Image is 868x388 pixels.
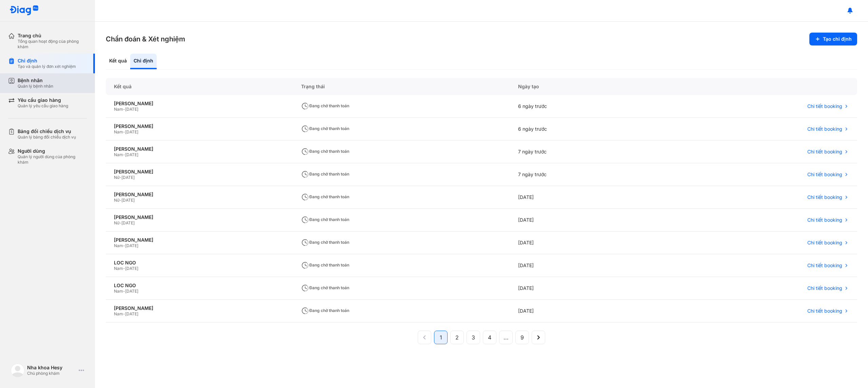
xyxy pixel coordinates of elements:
[114,260,285,266] div: LOC NGO
[434,331,448,344] button: 1
[510,186,662,209] div: [DATE]
[504,333,509,341] span: ...
[130,54,157,69] div: Chỉ định
[114,289,123,294] span: Nam
[18,134,76,140] div: Quản lý bảng đối chiếu dịch vụ
[807,308,842,314] span: Chi tiết booking
[123,129,125,134] span: -
[510,118,662,141] div: 6 ngày trước
[807,126,842,132] span: Chi tiết booking
[121,198,135,203] span: [DATE]
[510,163,662,186] div: 7 ngày trước
[121,175,135,180] span: [DATE]
[18,148,87,154] div: Người dùng
[11,364,24,377] img: logo
[114,146,285,152] div: [PERSON_NAME]
[114,305,285,311] div: [PERSON_NAME]
[520,333,524,341] span: 9
[114,100,285,107] div: [PERSON_NAME]
[119,198,121,203] span: -
[106,78,293,95] div: Kết quả
[807,103,842,109] span: Chi tiết booking
[455,333,459,341] span: 2
[18,128,76,134] div: Bảng đối chiếu dịch vụ
[510,277,662,300] div: [DATE]
[125,107,138,112] span: [DATE]
[450,331,464,344] button: 2
[301,240,349,245] span: Đang chờ thanh toán
[301,262,349,267] span: Đang chờ thanh toán
[18,97,68,103] div: Yêu cầu giao hàng
[114,282,285,289] div: LOC NGO
[809,33,857,45] button: Tạo chỉ định
[301,308,349,313] span: Đang chờ thanh toán
[114,220,119,225] span: Nữ
[123,152,125,157] span: -
[114,107,123,112] span: Nam
[510,232,662,254] div: [DATE]
[301,149,349,154] span: Đang chờ thanh toán
[123,107,125,112] span: -
[510,141,662,163] div: 7 ngày trước
[18,58,76,64] div: Chỉ định
[301,285,349,290] span: Đang chờ thanh toán
[114,198,119,203] span: Nữ
[510,300,662,322] div: [DATE]
[807,149,842,155] span: Chi tiết booking
[472,333,475,341] span: 3
[123,289,125,294] span: -
[807,217,842,223] span: Chi tiết booking
[106,34,185,44] h3: Chẩn đoán & Xét nghiệm
[27,371,76,376] div: Chủ phòng khám
[18,39,87,50] div: Tổng quan hoạt động của phòng khám
[119,175,121,180] span: -
[114,266,123,271] span: Nam
[301,103,349,108] span: Đang chờ thanh toán
[18,84,53,89] div: Quản lý bệnh nhân
[807,194,842,200] span: Chi tiết booking
[114,129,123,134] span: Nam
[125,152,138,157] span: [DATE]
[18,103,68,109] div: Quản lý yêu cầu giao hàng
[114,175,119,180] span: Nữ
[114,311,123,316] span: Nam
[125,243,138,248] span: [DATE]
[106,54,130,69] div: Kết quả
[114,214,285,220] div: [PERSON_NAME]
[114,123,285,129] div: [PERSON_NAME]
[440,333,442,341] span: 1
[125,289,138,294] span: [DATE]
[807,240,842,246] span: Chi tiết booking
[807,285,842,291] span: Chi tiết booking
[125,129,138,134] span: [DATE]
[119,220,121,225] span: -
[114,191,285,198] div: [PERSON_NAME]
[510,95,662,118] div: 6 ngày trước
[515,331,529,344] button: 9
[807,171,842,178] span: Chi tiết booking
[293,78,510,95] div: Trạng thái
[9,5,39,16] img: logo
[510,78,662,95] div: Ngày tạo
[301,126,349,131] span: Đang chờ thanh toán
[483,331,496,344] button: 4
[467,331,480,344] button: 3
[123,311,125,316] span: -
[114,152,123,157] span: Nam
[18,33,87,39] div: Trang chủ
[18,77,53,84] div: Bệnh nhân
[301,217,349,222] span: Đang chờ thanh toán
[488,333,491,341] span: 4
[510,254,662,277] div: [DATE]
[510,209,662,232] div: [DATE]
[125,266,138,271] span: [DATE]
[114,243,123,248] span: Nam
[18,154,87,165] div: Quản lý người dùng của phòng khám
[121,220,135,225] span: [DATE]
[301,194,349,199] span: Đang chờ thanh toán
[807,262,842,269] span: Chi tiết booking
[18,64,76,69] div: Tạo và quản lý đơn xét nghiệm
[499,331,513,344] button: ...
[125,311,138,316] span: [DATE]
[114,237,285,243] div: [PERSON_NAME]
